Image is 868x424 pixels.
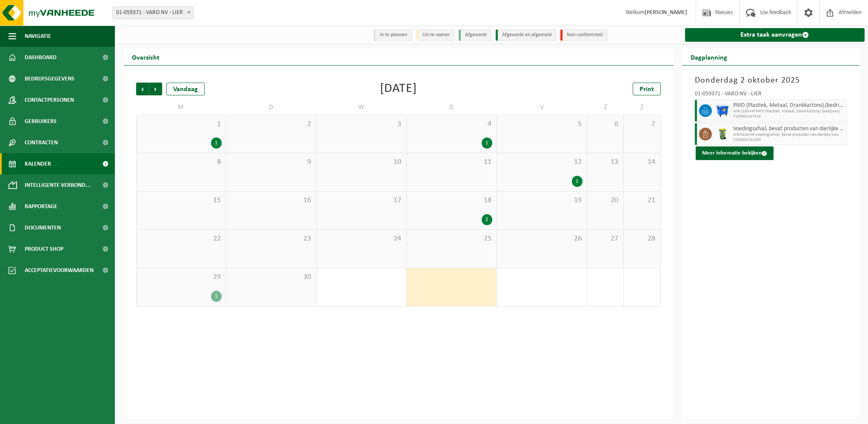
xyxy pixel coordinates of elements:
[25,175,91,196] span: Intelligente verbond...
[628,196,656,205] span: 21
[716,104,729,117] img: WB-1100-HPE-BE-01
[733,109,845,114] span: WB-1100-HP PMD (Plastiek, Metaal, Drankkartons) (bedrijven)
[321,158,402,167] span: 10
[624,100,660,115] td: Z
[231,272,312,282] span: 30
[231,196,312,205] span: 16
[591,196,619,205] span: 20
[25,260,94,281] span: Acceptatievoorwaarden
[501,158,582,167] span: 12
[633,83,661,95] a: Print
[317,100,407,115] td: W
[591,234,619,244] span: 27
[560,29,608,41] li: Non-conformiteit
[112,6,194,19] span: 01-059371 - VARO NV - LIER
[696,146,774,160] button: Meer informatie bekijken
[226,100,317,115] td: D
[25,196,57,217] span: Rapportage
[321,120,402,129] span: 3
[411,158,492,167] span: 11
[733,102,845,109] span: PMD (Plastiek, Metaal, Drankkartons) (bedrijven)
[682,49,736,65] h2: Dagplanning
[482,138,492,149] div: 1
[628,158,656,167] span: 14
[25,47,57,68] span: Dashboard
[321,196,402,205] span: 17
[733,114,845,119] span: T250002147319
[211,291,222,302] div: 1
[572,176,582,187] div: 1
[25,68,74,89] span: Bedrijfsgegevens
[136,100,226,115] td: M
[685,28,865,42] a: Extra taak aanvragen
[211,138,222,149] div: 1
[141,272,222,282] span: 29
[141,158,222,167] span: 8
[733,132,845,138] span: WB-0140-HP voedingsafval, bevat producten van dierlijke oors
[645,9,687,16] strong: [PERSON_NAME]
[695,91,847,100] div: 01-059371 - VARO NV - LIER
[411,196,492,205] span: 18
[733,138,845,143] span: T250002151030
[141,120,222,129] span: 1
[733,126,845,132] span: Voedingsafval, bevat producten van dierlijke oorsprong, onverpakt, categorie 3
[231,158,312,167] span: 9
[411,234,492,244] span: 25
[380,83,417,95] div: [DATE]
[587,100,624,115] td: Z
[459,29,491,41] li: Afgewerkt
[407,100,497,115] td: D
[591,120,619,129] span: 6
[591,158,619,167] span: 13
[25,132,58,153] span: Contracten
[25,26,51,47] span: Navigatie
[321,234,402,244] span: 24
[149,83,162,95] span: Volgende
[497,100,587,115] td: V
[416,29,454,41] li: Uit te voeren
[113,7,193,19] span: 01-059371 - VARO NV - LIER
[501,234,582,244] span: 26
[374,29,412,41] li: In te plannen
[25,111,57,132] span: Gebruikers
[25,89,74,111] span: Contactpersonen
[501,196,582,205] span: 19
[166,83,205,95] div: Vandaag
[25,238,63,260] span: Product Shop
[231,120,312,129] span: 2
[411,120,492,129] span: 4
[25,153,51,175] span: Kalender
[482,214,492,225] div: 2
[628,120,656,129] span: 7
[496,29,556,41] li: Afgewerkt en afgemeld
[141,234,222,244] span: 22
[136,83,149,95] span: Vorige
[501,120,582,129] span: 5
[231,234,312,244] span: 23
[141,196,222,205] span: 15
[25,217,61,238] span: Documenten
[716,128,729,140] img: WB-0140-HPE-GN-50
[123,49,168,65] h2: Overzicht
[640,86,654,93] span: Print
[628,234,656,244] span: 28
[695,74,847,87] h3: Donderdag 2 oktober 2025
